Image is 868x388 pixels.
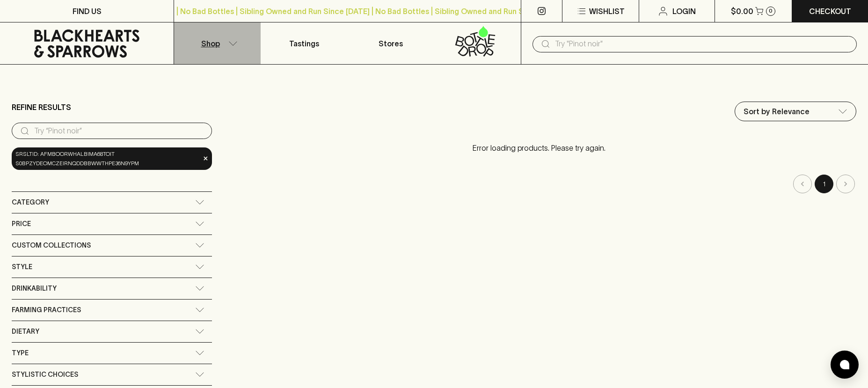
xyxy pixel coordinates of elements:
span: Category [12,197,49,208]
span: Dietary [12,326,39,337]
input: Try “Pinot noir” [34,124,204,139]
span: Price [12,218,31,230]
div: Drinkability [12,278,212,299]
span: Drinkability [12,283,57,294]
p: Error loading products. Please try again. [221,133,856,163]
p: FIND US [73,6,102,17]
p: Tastings [289,38,319,49]
button: page 1 [815,175,833,193]
p: Sort by Relevance [744,106,810,117]
div: Dietary [12,321,212,342]
span: Custom Collections [12,240,91,251]
div: Custom Collections [12,235,212,256]
button: Shop [174,22,261,64]
span: Style [12,261,32,273]
p: Refine Results [12,102,71,113]
div: Stylistic Choices [12,364,212,385]
span: srsltid: AfmBOorwhAlbIMA68toit s0BpZydEomCZeIRnqdDBbWwthPE36N9YPM [15,149,200,168]
p: 0 [769,8,773,14]
div: Style [12,256,212,278]
p: Stores [379,38,403,49]
div: Category [12,192,212,213]
div: Price [12,213,212,234]
p: Checkout [809,6,851,17]
p: Login [672,6,696,17]
span: Stylistic Choices [12,369,78,381]
p: Shop [201,38,220,49]
div: Farming Practices [12,300,212,321]
a: Tastings [261,22,347,64]
span: Farming Practices [12,304,81,316]
p: Wishlist [589,6,625,17]
a: Stores [348,22,434,64]
input: Try "Pinot noir" [555,37,849,51]
span: Type [12,347,29,359]
div: Type [12,343,212,364]
div: Sort by Relevance [735,102,856,121]
img: bubble-icon [840,360,849,369]
nav: pagination navigation [221,175,856,193]
span: × [203,154,209,163]
p: $0.00 [731,6,753,17]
